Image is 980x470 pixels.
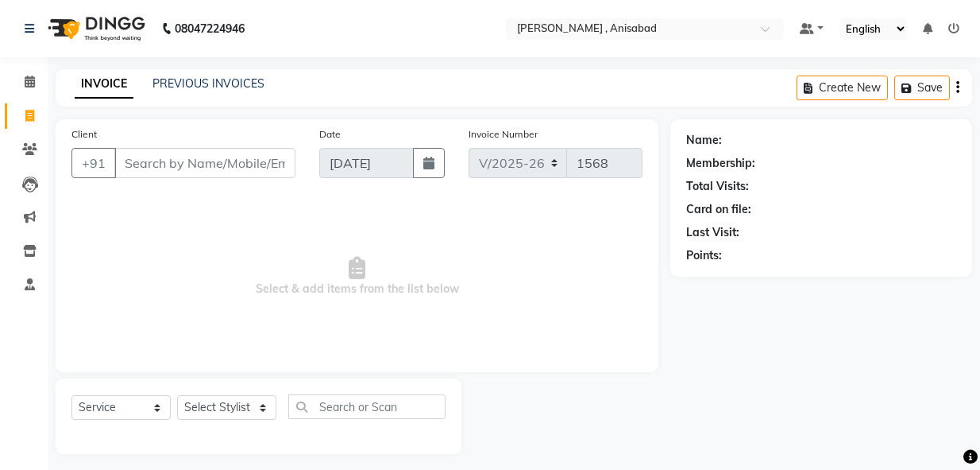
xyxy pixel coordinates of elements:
[75,70,133,99] a: INVOICE
[686,132,722,149] div: Name:
[686,224,739,241] div: Last Visit:
[686,201,751,218] div: Card on file:
[175,6,245,51] b: 08047224946
[894,76,950,100] button: Save
[71,197,642,356] span: Select & add items from the list below
[71,127,97,142] label: Client
[686,178,749,195] div: Total Visits:
[797,76,888,100] button: Create New
[114,148,295,178] input: Search by Name/Mobile/Email/Code
[288,394,446,419] input: Search or Scan
[469,127,538,142] label: Invoice Number
[71,148,116,178] button: +91
[152,76,264,91] a: PREVIOUS INVOICES
[686,247,722,264] div: Points:
[319,127,341,142] label: Date
[686,155,755,172] div: Membership:
[41,6,149,51] img: logo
